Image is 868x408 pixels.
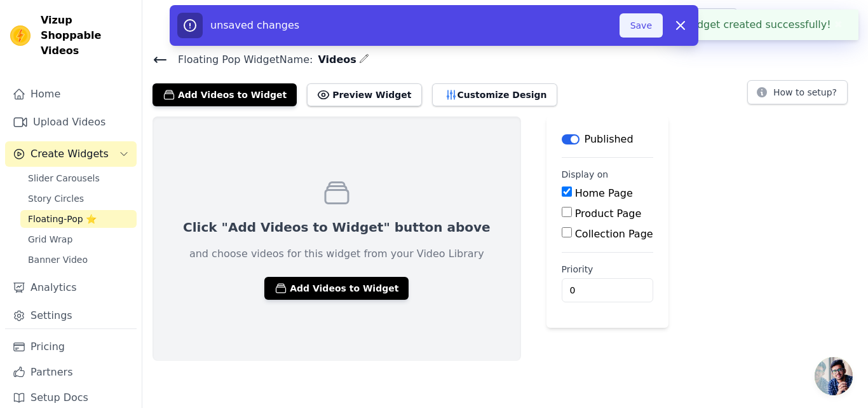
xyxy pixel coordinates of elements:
span: Floating-Pop ⭐ [28,213,97,225]
button: Customize Design [432,83,557,106]
label: Home Page [575,187,633,199]
span: unsaved changes [210,19,299,31]
a: Partners [5,360,137,385]
label: Collection Page [575,228,653,240]
button: Preview Widget [307,83,421,106]
a: Pricing [5,334,137,360]
button: Add Videos to Widget [264,277,409,300]
legend: Display on [562,168,609,181]
a: Banner Video [20,251,137,269]
a: Analytics [5,275,137,300]
div: Edit Name [359,51,369,68]
span: Slider Carousels [28,172,100,185]
a: Settings [5,303,137,328]
span: Story Circles [28,192,84,205]
span: Videos [313,52,356,67]
p: Published [585,132,634,147]
a: Upload Videos [5,109,137,135]
a: Grid Wrap [20,230,137,248]
span: Banner Video [28,253,88,266]
button: Create Widgets [5,141,137,167]
button: How to setup? [747,80,848,104]
span: Floating Pop Widget Name: [168,52,313,67]
p: and choose videos for this widget from your Video Library [189,246,484,262]
p: Click "Add Videos to Widget" button above [183,218,491,236]
button: Save [620,13,663,38]
a: Story Circles [20,190,137,208]
button: Add Videos to Widget [153,83,297,106]
a: Home [5,81,137,107]
label: Product Page [575,208,642,220]
a: Floating-Pop ⭐ [20,210,137,228]
span: Grid Wrap [28,233,72,246]
div: Open chat [815,357,853,395]
a: Slider Carousels [20,169,137,187]
a: How to setup? [747,89,848,101]
label: Priority [562,263,653,276]
span: Create Widgets [31,146,109,162]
